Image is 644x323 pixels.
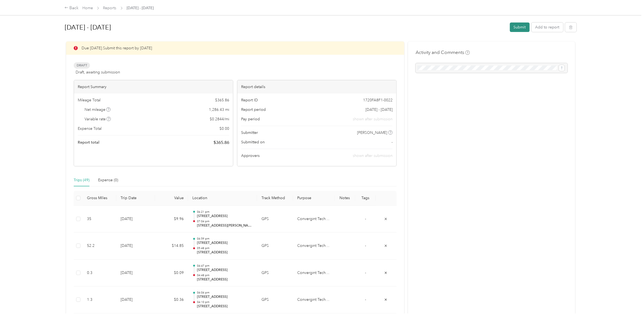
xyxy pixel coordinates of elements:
td: Convergint Technologies [293,232,335,260]
div: Due [DATE]. Submit this report by [DATE] [66,41,404,55]
p: 05:48 pm [197,246,253,250]
p: 04:10 pm [197,300,253,304]
span: $ 365.86 [213,139,229,146]
th: Trip Date [116,191,155,206]
button: Add to report [532,22,563,32]
span: - [365,297,366,302]
span: $ 0.00 [219,126,229,131]
p: 06:21 pm [197,210,253,214]
span: [DATE] - [DATE] [127,5,154,11]
span: Mileage Total [78,97,101,103]
span: shown after submission [353,116,393,122]
p: 04:47 pm [197,264,253,268]
span: Report period [241,107,266,112]
span: shown after submission [353,153,393,158]
td: GPS [257,286,293,314]
div: Back [64,5,79,11]
span: Pay period [241,116,260,122]
a: Home [82,6,93,10]
td: $0.36 [155,286,188,314]
p: 04:48 pm [197,273,253,277]
p: 07:04 pm [197,219,253,223]
th: Notes [335,191,355,206]
td: [DATE] [116,286,155,314]
td: Convergint Technologies [293,206,335,233]
td: GPS [257,232,293,260]
span: Draft, awaiting submission [76,69,120,75]
span: - [365,270,366,275]
td: [DATE] [116,260,155,287]
div: Trips (49) [74,177,89,183]
span: - [365,217,366,221]
th: Tags [355,191,376,206]
span: Net mileage [85,107,111,112]
h4: Activity and Comments [416,49,470,56]
p: [STREET_ADDRESS] [197,277,253,282]
span: Report ID [241,97,258,103]
td: 52.2 [83,232,116,260]
td: GPS [257,260,293,287]
p: [STREET_ADDRESS] [197,214,253,219]
span: Submitted on [241,139,265,145]
th: Track Method [257,191,293,206]
p: [STREET_ADDRESS] [197,304,253,309]
span: 1720FA8F1-0022 [363,97,393,103]
th: Location [188,191,257,206]
span: 1,286.43 mi [209,107,229,112]
span: [DATE] - [DATE] [365,107,393,112]
td: 35 [83,206,116,233]
p: 04:59 pm [197,237,253,241]
span: $ 0.2844 / mi [210,116,229,122]
iframe: Everlance-gr Chat Button Frame [614,293,644,323]
button: Submit [510,22,530,32]
span: Submitter [241,130,258,135]
td: GPS [257,206,293,233]
td: Convergint Technologies [293,286,335,314]
th: Value [155,191,188,206]
td: 1.3 [83,286,116,314]
td: 0.3 [83,260,116,287]
a: Reports [103,6,116,10]
th: Purpose [293,191,335,206]
td: [DATE] [116,232,155,260]
span: - [391,139,393,145]
span: - [365,243,366,248]
span: Draft [74,62,90,69]
td: $9.96 [155,206,188,233]
div: Report Summary [74,80,233,93]
div: Report details [237,80,396,93]
span: $ 365.86 [215,97,229,103]
th: Gross Miles [83,191,116,206]
span: [PERSON_NAME] [357,130,387,135]
span: Report total [78,140,99,145]
h1: Aug 1 - 31, 2025 [65,21,506,34]
p: [STREET_ADDRESS] [197,295,253,299]
td: [DATE] [116,206,155,233]
td: Convergint Technologies [293,260,335,287]
span: Expense Total [78,126,102,131]
p: [STREET_ADDRESS] [197,268,253,273]
p: [STREET_ADDRESS] [197,241,253,246]
td: $0.09 [155,260,188,287]
p: [STREET_ADDRESS][PERSON_NAME] [197,223,253,228]
span: Variable rate [85,116,111,122]
div: Expense (0) [98,177,118,183]
p: [STREET_ADDRESS] [197,250,253,255]
p: 04:04 pm [197,291,253,295]
td: $14.85 [155,232,188,260]
span: Approvers [241,153,260,159]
